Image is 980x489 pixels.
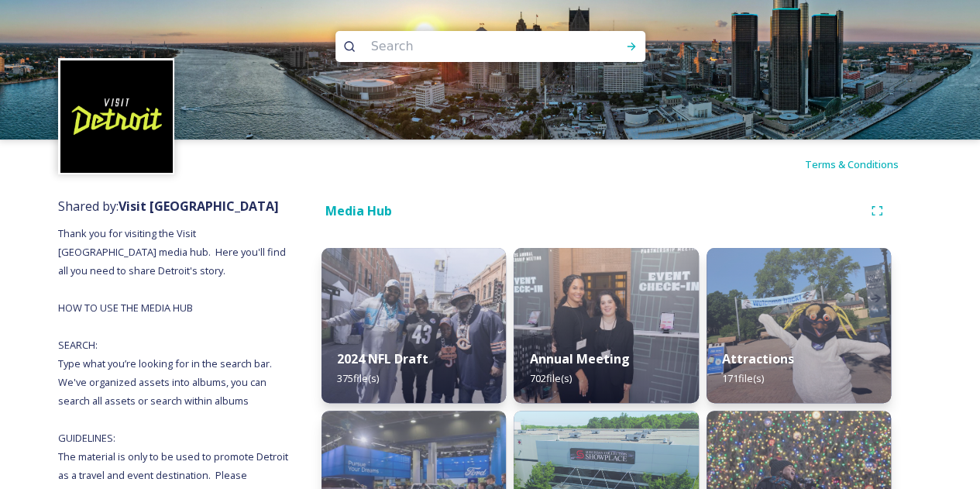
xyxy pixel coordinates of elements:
input: Search [363,29,576,64]
a: Terms & Conditions [805,155,922,174]
strong: Visit [GEOGRAPHIC_DATA] [119,198,279,215]
span: 375 file(s) [337,371,379,385]
span: 171 file(s) [722,371,764,385]
span: Shared by: [58,198,279,215]
img: b41b5269-79c1-44fe-8f0b-cab865b206ff.jpg [707,248,891,403]
img: 8c0cc7c4-d0ac-4b2f-930c-c1f64b82d302.jpg [514,248,698,403]
strong: Media Hub [325,202,392,219]
span: Terms & Conditions [805,157,899,171]
span: 702 file(s) [529,371,571,385]
img: 1cf80b3c-b923-464a-9465-a021a0fe5627.jpg [322,248,506,403]
strong: 2024 NFL Draft [337,350,428,367]
img: VISIT%20DETROIT%20LOGO%20-%20BLACK%20BACKGROUND.png [60,60,173,173]
strong: Annual Meeting [529,350,629,367]
strong: Attractions [722,350,794,367]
